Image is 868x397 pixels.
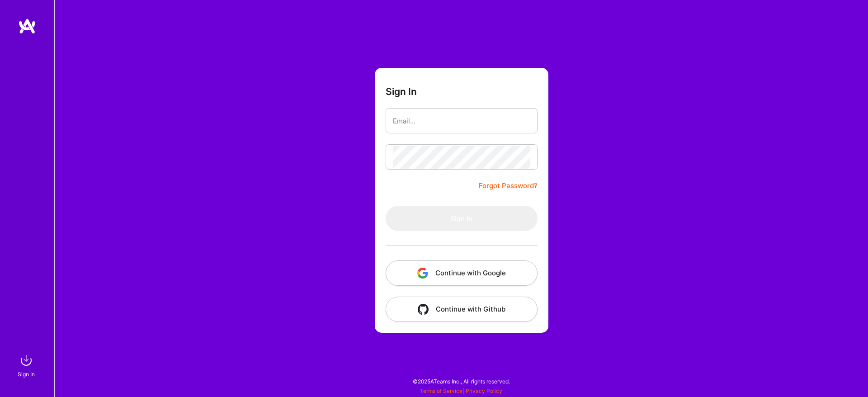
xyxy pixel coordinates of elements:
img: sign in [17,351,35,369]
img: icon [418,304,429,315]
div: Sign In [18,369,35,379]
input: Email... [393,109,530,132]
a: sign inSign In [19,351,35,379]
span: | [420,388,502,394]
a: Privacy Policy [466,388,502,394]
div: © 2025 ATeams Inc., All rights reserved. [54,370,868,392]
img: icon [417,268,428,279]
a: Terms of Service [420,388,462,394]
button: Sign In [386,206,538,231]
button: Continue with Github [386,297,538,322]
h3: Sign In [386,86,417,97]
img: logo [18,18,36,34]
button: Continue with Google [386,260,538,286]
a: Forgot Password? [479,180,538,191]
